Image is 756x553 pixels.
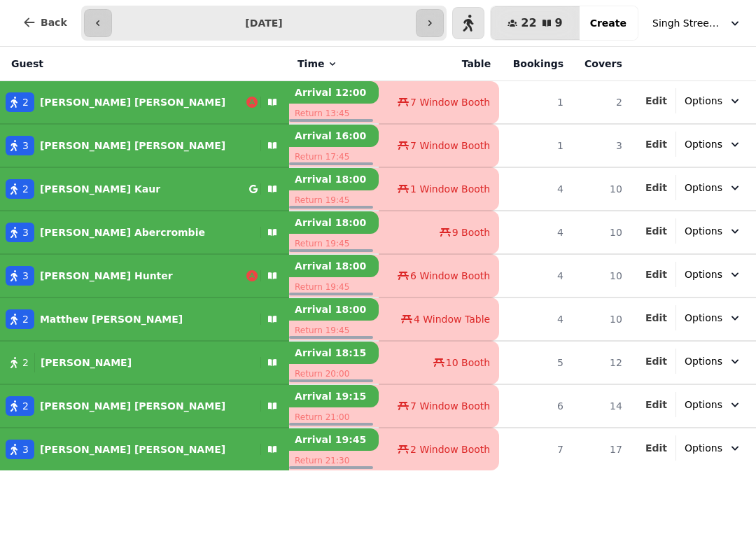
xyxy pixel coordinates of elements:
[379,47,500,81] th: Table
[572,167,631,211] td: 10
[676,305,750,330] button: Options
[40,225,205,239] p: [PERSON_NAME] Abercrombie
[22,139,29,153] span: 3
[645,96,667,106] span: Edit
[289,364,379,384] p: Return 20:00
[645,181,667,195] button: Edit
[652,16,722,30] span: Singh Street Bruntsfield
[645,183,667,192] span: Edit
[499,384,572,428] td: 6
[297,57,324,71] span: Time
[40,139,225,153] p: [PERSON_NAME] [PERSON_NAME]
[685,224,722,238] span: Options
[289,234,379,253] p: Return 19:45
[22,312,29,326] span: 2
[289,168,379,190] p: Arrival 18:00
[572,81,631,125] td: 2
[645,356,667,366] span: Edit
[410,182,490,196] span: 1 Window Booth
[590,18,626,28] span: Create
[289,407,379,427] p: Return 21:00
[572,384,631,428] td: 14
[676,88,750,113] button: Options
[40,442,225,456] p: [PERSON_NAME] [PERSON_NAME]
[289,342,379,364] p: Arrival 18:15
[289,255,379,277] p: Arrival 18:00
[645,311,667,325] button: Edit
[289,125,379,147] p: Arrival 16:00
[676,349,750,374] button: Options
[297,57,338,71] button: Time
[685,94,722,108] span: Options
[410,442,490,456] span: 2 Window Booth
[572,211,631,254] td: 10
[410,139,490,153] span: 7 Window Booth
[22,95,29,109] span: 2
[685,267,722,281] span: Options
[499,47,572,81] th: Bookings
[676,175,750,200] button: Options
[491,6,579,40] button: 229
[410,399,490,413] span: 7 Window Booth
[645,443,667,453] span: Edit
[499,428,572,470] td: 7
[499,297,572,341] td: 4
[40,269,173,283] p: [PERSON_NAME] Hunter
[685,398,722,412] span: Options
[645,269,667,279] span: Edit
[289,321,379,340] p: Return 19:45
[572,428,631,470] td: 17
[572,254,631,297] td: 10
[685,181,722,195] span: Options
[572,124,631,167] td: 3
[555,17,563,29] span: 9
[645,137,667,151] button: Edit
[676,435,750,461] button: Options
[645,94,667,108] button: Edit
[410,269,490,283] span: 6 Window Booth
[22,442,29,456] span: 3
[22,356,29,370] span: 2
[40,95,225,109] p: [PERSON_NAME] [PERSON_NAME]
[644,10,750,36] button: Singh Street Bruntsfield
[41,356,132,370] p: [PERSON_NAME]
[645,313,667,323] span: Edit
[410,95,490,109] span: 7 Window Booth
[521,17,536,29] span: 22
[579,6,638,40] button: Create
[645,400,667,409] span: Edit
[40,312,183,326] p: Matthew [PERSON_NAME]
[289,428,379,451] p: Arrival 19:45
[22,399,29,413] span: 2
[499,81,572,125] td: 1
[645,398,667,412] button: Edit
[645,226,667,236] span: Edit
[685,137,722,151] span: Options
[572,341,631,384] td: 12
[289,147,379,167] p: Return 17:45
[645,441,667,455] button: Edit
[685,441,722,455] span: Options
[676,218,750,244] button: Options
[289,451,379,470] p: Return 21:30
[572,47,631,81] th: Covers
[645,224,667,238] button: Edit
[289,385,379,407] p: Arrival 19:15
[289,190,379,210] p: Return 19:45
[289,211,379,234] p: Arrival 18:00
[685,311,722,325] span: Options
[289,277,379,297] p: Return 19:45
[452,225,490,239] span: 9 Booth
[40,399,225,413] p: [PERSON_NAME] [PERSON_NAME]
[499,254,572,297] td: 4
[676,132,750,157] button: Options
[645,139,667,149] span: Edit
[289,81,379,104] p: Arrival 12:00
[11,6,78,39] button: Back
[572,297,631,341] td: 10
[499,341,572,384] td: 5
[676,392,750,417] button: Options
[22,182,29,196] span: 2
[676,262,750,287] button: Options
[685,354,722,368] span: Options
